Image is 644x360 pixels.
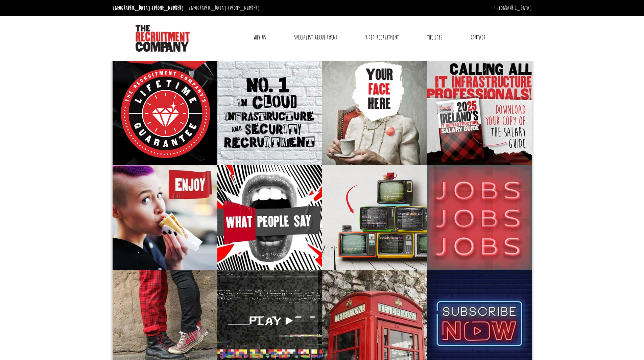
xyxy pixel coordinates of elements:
[111,3,185,14] li: [GEOGRAPHIC_DATA]:
[289,29,342,46] a: Specialist Recruitment
[422,29,448,46] a: The Jobs
[187,3,261,14] li: [GEOGRAPHIC_DATA]:
[136,25,190,52] img: The Recruitment Company
[360,29,404,46] a: Video Recruitment
[228,4,260,12] a: [PHONE_NUMBER]
[152,4,184,12] a: [PHONE_NUMBER]
[494,4,532,12] a: [GEOGRAPHIC_DATA]
[248,29,271,46] a: Why Us
[466,29,491,46] a: Contact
